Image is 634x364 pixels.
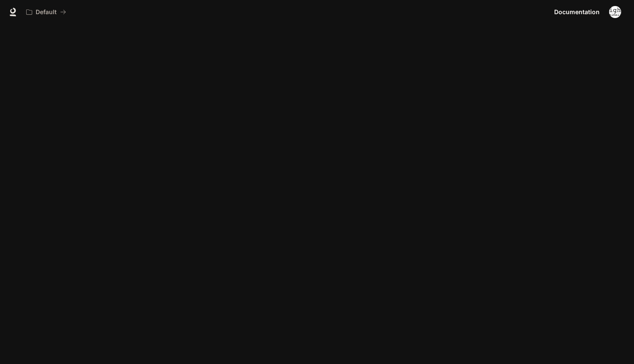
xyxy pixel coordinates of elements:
[607,3,624,21] button: User avatar
[609,6,621,18] img: User avatar
[22,3,70,21] button: All workspaces
[551,3,603,21] a: Documentation
[36,9,57,16] p: Default
[554,7,600,18] span: Documentation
